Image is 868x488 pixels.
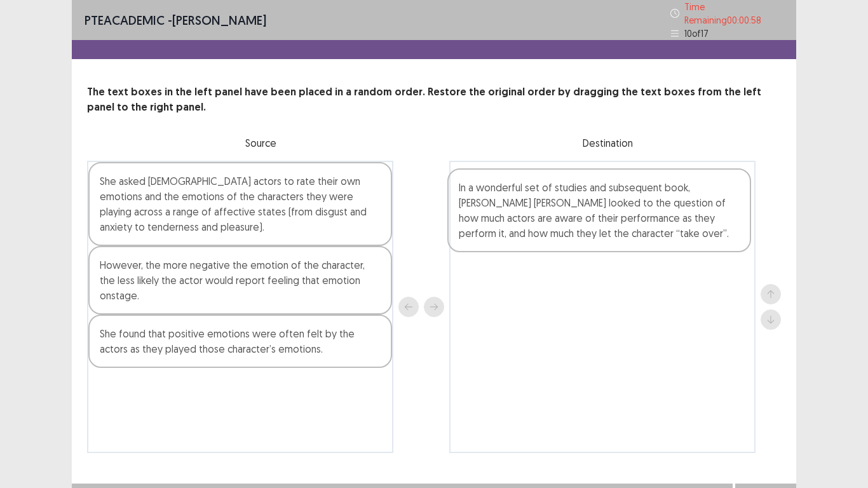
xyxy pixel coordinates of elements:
span: PTE academic [85,12,165,28]
p: - [PERSON_NAME] [85,11,266,30]
p: Destination [434,135,781,151]
p: Source [87,135,434,151]
p: 10 of 17 [684,27,709,40]
p: The text boxes in the left panel have been placed in a random order. Restore the original order b... [87,85,781,115]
